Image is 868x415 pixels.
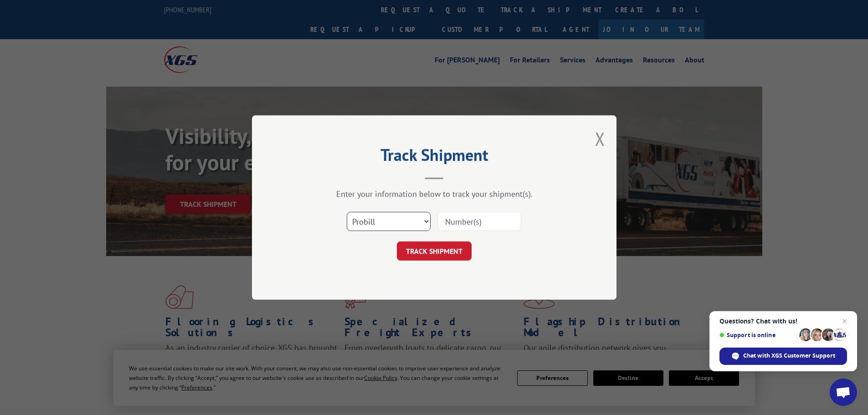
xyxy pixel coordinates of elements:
[830,379,857,406] div: Open chat
[397,241,472,261] button: TRACK SHIPMENT
[298,149,571,166] h2: Track Shipment
[437,212,521,231] input: Number(s)
[719,332,796,338] span: Support is online
[298,189,571,199] div: Enter your information below to track your shipment(s).
[839,316,850,327] span: Close chat
[743,352,835,360] span: Chat with XGS Customer Support
[719,318,847,325] span: Questions? Chat with us!
[719,348,847,365] div: Chat with XGS Customer Support
[595,127,605,151] button: Close modal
